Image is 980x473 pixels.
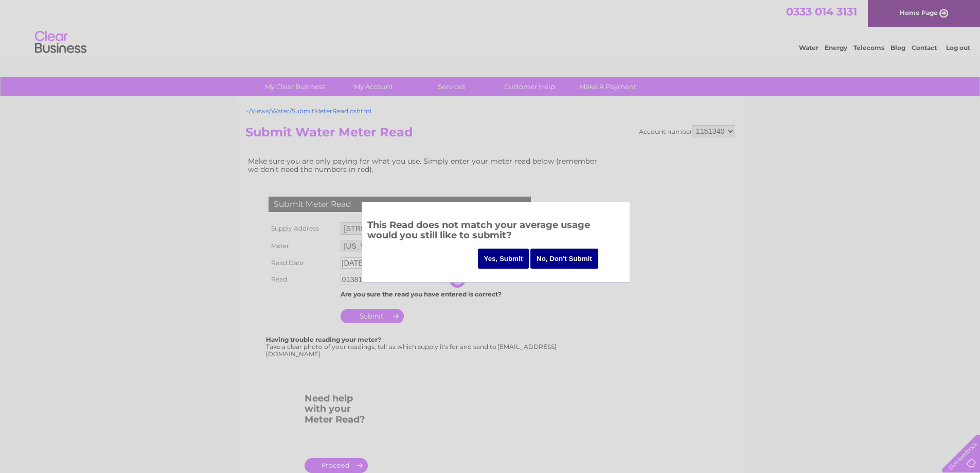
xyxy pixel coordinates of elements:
input: No, Don't Submit [530,249,598,269]
a: Log out [946,44,970,51]
a: 0333 014 3131 [786,5,857,18]
a: Energy [825,44,847,51]
div: Clear Business is a trading name of Verastar Limited (registered in [GEOGRAPHIC_DATA] No. 3667643... [247,6,734,50]
img: logo.png [34,27,87,58]
h3: This Read does not match your average usage would you still like to submit? [367,218,625,246]
input: Yes, Submit [478,249,529,269]
a: Water [799,44,818,51]
a: Telecoms [853,44,884,51]
a: Blog [890,44,905,51]
a: Contact [912,44,937,51]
